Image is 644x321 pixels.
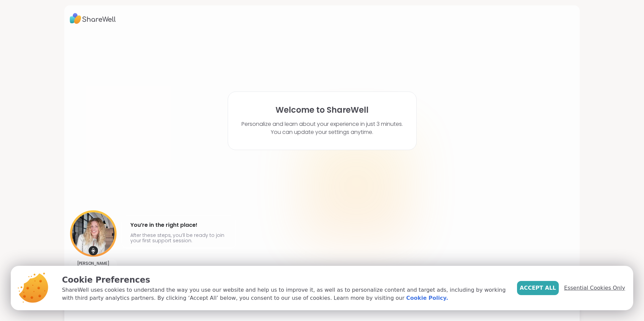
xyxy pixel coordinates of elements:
[70,210,117,257] img: User image
[406,294,448,302] a: Cookie Policy.
[520,284,556,292] span: Accept All
[89,246,98,255] img: mic icon
[517,281,559,295] button: Accept All
[241,120,403,136] p: Personalize and learn about your experience in just 3 minutes. You can update your settings anytime.
[70,11,116,26] img: ShareWell Logo
[130,220,227,230] h4: You’re in the right place!
[62,286,506,302] p: ShareWell uses cookies to understand the way you use our website and help us to improve it, as we...
[62,274,506,286] p: Cookie Preferences
[276,105,368,115] h1: Welcome to ShareWell
[564,284,625,292] span: Essential Cookies Only
[130,233,227,243] p: After these steps, you’ll be ready to join your first support session.
[77,261,109,266] p: [PERSON_NAME]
